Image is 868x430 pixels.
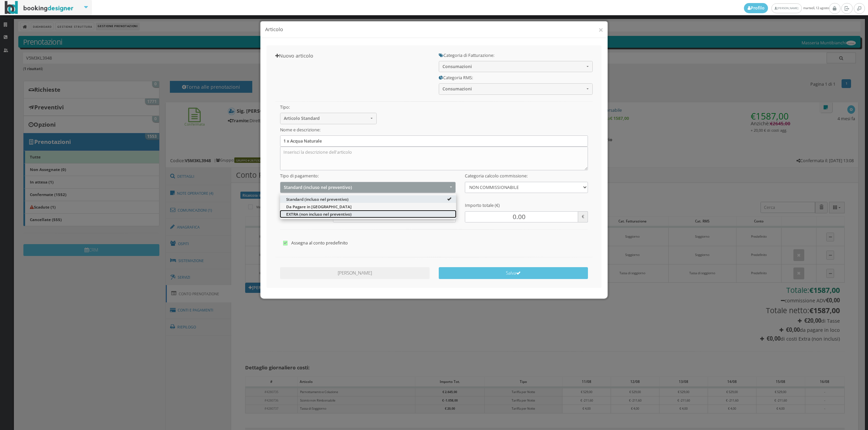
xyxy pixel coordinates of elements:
[744,3,768,13] a: Profilo
[771,3,802,13] a: [PERSON_NAME]
[578,211,588,222] span: €
[465,182,588,193] select: Seleziona il tipo di tariffa
[286,203,352,209] span: Da Pagare in [GEOGRAPHIC_DATA]
[5,1,74,14] img: BookingDesigner.com
[280,267,430,279] button: [PERSON_NAME]
[744,3,829,13] span: martedì, 12 agosto
[439,267,588,279] button: Salva
[283,239,585,247] label: Assegna al conto predefinito
[284,185,448,190] span: Standard (incluso nel preventivo)
[286,211,352,217] span: EXTRA (non incluso nel preventivo)
[280,173,456,178] h5: Tipo di pagamento:
[465,203,588,208] h5: Importo totale (€)
[280,182,456,193] button: Standard (incluso nel preventivo)
[286,196,349,202] span: Standard (incluso nel preventivo)
[465,173,588,178] h5: Categoria calcolo commissione:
